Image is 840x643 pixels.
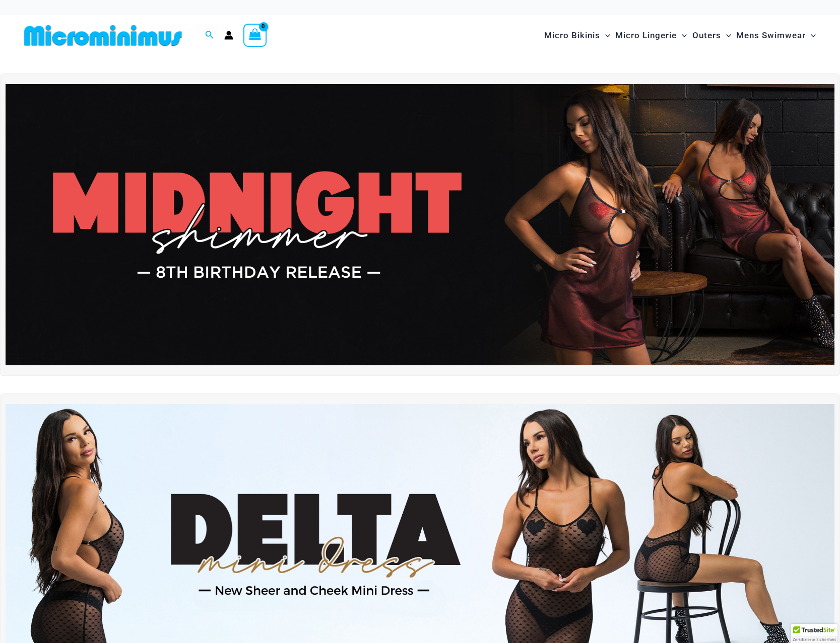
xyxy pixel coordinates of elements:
[613,20,689,51] a: Micro LingerieMenu ToggleMenu Toggle
[615,23,677,48] span: Micro Lingerie
[736,23,806,48] span: Mens Swimwear
[205,29,214,42] a: Search icon link
[721,23,731,48] span: Menu Toggle
[806,23,816,48] span: Menu Toggle
[544,23,600,48] span: Micro Bikinis
[677,23,687,48] span: Menu Toggle
[600,23,610,48] span: Menu Toggle
[791,624,837,643] div: TrustedSite Certified
[6,84,834,365] img: Midnight Shimmer Red Dress
[692,23,721,48] span: Outers
[243,24,267,47] a: View Shopping Cart, empty
[540,19,820,52] nav: Site Navigation
[734,20,818,51] a: Mens SwimwearMenu ToggleMenu Toggle
[224,31,233,40] a: Account icon link
[542,20,613,51] a: Micro BikinisMenu ToggleMenu Toggle
[20,24,186,47] img: MM SHOP LOGO FLAT
[690,20,734,51] a: OutersMenu ToggleMenu Toggle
